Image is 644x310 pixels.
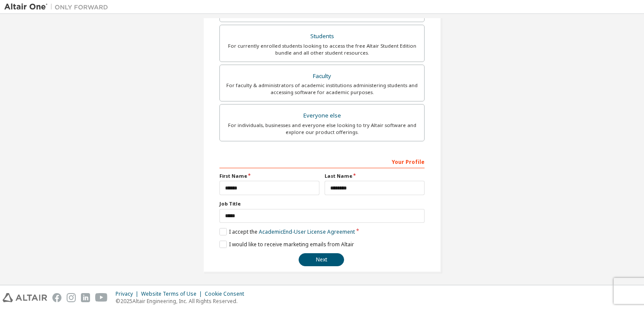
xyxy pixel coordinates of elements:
[67,293,76,302] img: instagram.svg
[141,290,205,297] div: Website Terms of Use
[219,228,355,235] label: I accept the
[225,82,419,96] div: For faculty & administrators of academic institutions administering students and accessing softwa...
[205,290,249,297] div: Cookie Consent
[95,293,108,302] img: youtube.svg
[219,200,425,207] label: Job Title
[219,173,319,179] label: First Name
[325,173,425,179] label: Last Name
[259,228,355,235] a: Academic End-User License Agreement
[225,110,419,122] div: Everyone else
[52,293,61,302] img: facebook.svg
[219,241,354,248] label: I would like to receive marketing emails from Altair
[225,122,419,136] div: For individuals, businesses and everyone else looking to try Altair software and explore our prod...
[225,42,419,56] div: For currently enrolled students looking to access the free Altair Student Edition bundle and all ...
[225,70,419,82] div: Faculty
[225,30,419,42] div: Students
[219,154,425,168] div: Your Profile
[4,3,113,11] img: Altair One
[81,293,90,302] img: linkedin.svg
[116,290,141,297] div: Privacy
[299,253,344,266] button: Next
[3,293,47,302] img: altair_logo.svg
[116,297,249,305] p: © 2025 Altair Engineering, Inc. All Rights Reserved.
